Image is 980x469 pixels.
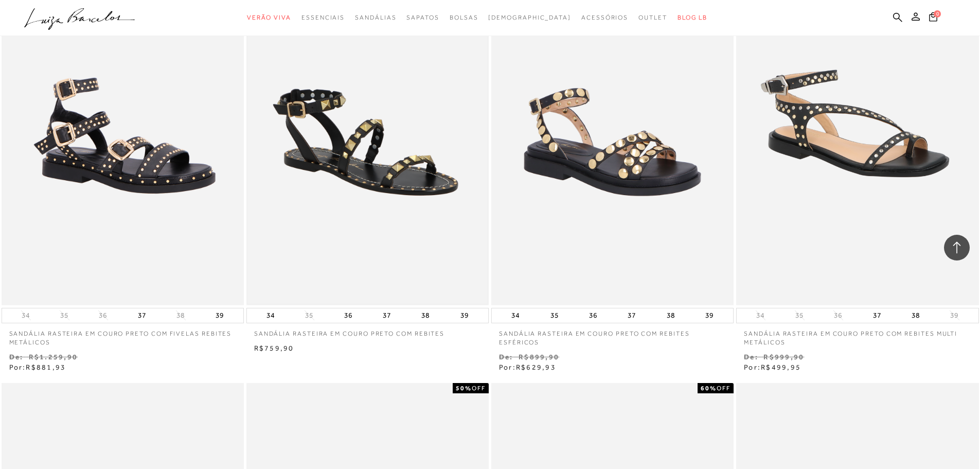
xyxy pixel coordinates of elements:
a: categoryNavScreenReaderText [638,8,667,27]
button: 39 [947,310,961,320]
button: 38 [664,308,678,323]
button: 34 [263,308,278,323]
a: categoryNavScreenReaderText [301,8,345,27]
button: 34 [19,310,33,320]
a: categoryNavScreenReaderText [406,8,439,27]
small: R$899,90 [519,353,559,361]
a: categoryNavScreenReaderText [355,8,396,27]
a: categoryNavScreenReaderText [247,8,291,27]
span: BLOG LB [678,14,707,21]
small: De: [9,353,24,361]
button: 39 [457,308,472,323]
button: 34 [508,308,523,323]
span: Bolsas [450,14,478,21]
a: SANDÁLIA RASTEIRA EM COURO PRETO COM REBITES ESFÉRICOS [491,323,734,347]
span: R$629,93 [516,363,556,371]
span: OFF [472,385,486,392]
a: SANDÁLIA RASTEIRA EM COURO PRETO COM FIVELAS REBITES METÁLICOS [2,323,244,347]
span: R$499,95 [761,363,801,371]
button: 38 [418,308,433,323]
a: noSubCategoriesText [488,8,571,27]
button: 37 [135,308,149,323]
a: SANDÁLIA RASTEIRA EM COURO PRETO COM REBITES MULTI METÁLICOS [736,323,978,347]
button: 39 [212,308,227,323]
span: Essenciais [301,14,345,21]
button: 37 [380,308,394,323]
button: 35 [792,310,807,320]
button: 37 [625,308,639,323]
button: 35 [57,310,72,320]
button: 35 [547,308,562,323]
span: [DEMOGRAPHIC_DATA] [488,14,571,21]
strong: 50% [456,385,472,392]
small: R$1.259,90 [29,353,78,361]
span: Acessórios [581,14,628,21]
button: 37 [870,308,884,323]
span: Verão Viva [247,14,291,21]
button: 36 [96,310,110,320]
strong: 60% [701,385,717,392]
button: 36 [586,308,600,323]
span: Por: [744,363,801,371]
span: 0 [934,10,941,18]
small: R$999,90 [763,353,804,361]
span: R$881,93 [26,363,66,371]
span: Sandálias [355,14,396,21]
button: 39 [702,308,717,323]
small: De: [744,353,758,361]
a: BLOG LB [678,8,707,27]
span: Sapatos [406,14,439,21]
button: 34 [753,310,768,320]
button: 35 [302,310,316,320]
span: Por: [499,363,556,371]
a: SANDÁLIA RASTEIRA EM COURO PRETO COM REBITES [246,323,489,338]
a: categoryNavScreenReaderText [581,8,628,27]
span: OFF [717,385,730,392]
a: categoryNavScreenReaderText [450,8,478,27]
button: 38 [908,308,923,323]
button: 38 [173,310,188,320]
button: 36 [341,308,355,323]
small: De: [499,353,513,361]
button: 36 [831,310,845,320]
span: Por: [9,363,66,371]
button: 0 [926,11,940,25]
span: R$759,90 [254,344,294,352]
span: Outlet [638,14,667,21]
